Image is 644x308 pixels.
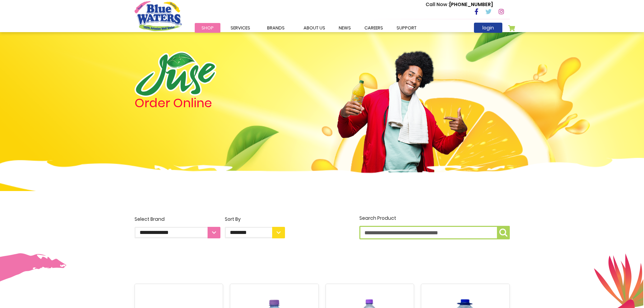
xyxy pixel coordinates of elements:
p: [PHONE_NUMBER] [426,1,493,8]
input: Search Product [359,226,510,239]
span: Shop [201,25,214,31]
select: Sort By [225,227,285,238]
img: man.png [336,39,468,184]
a: careers [358,23,390,33]
span: Call Now : [426,1,449,8]
img: search-icon.png [499,229,507,237]
a: News [332,23,358,33]
label: Search Product [359,215,510,239]
a: about us [297,23,332,33]
span: Services [231,25,250,31]
a: login [474,23,502,33]
a: store logo [135,1,182,31]
button: Search Product [497,226,510,239]
select: Select Brand [135,227,220,238]
img: logo [135,51,216,97]
h4: Order Online [135,97,285,109]
div: Sort By [225,216,285,223]
a: support [390,23,423,33]
span: Brands [267,25,285,31]
label: Select Brand [135,216,220,238]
